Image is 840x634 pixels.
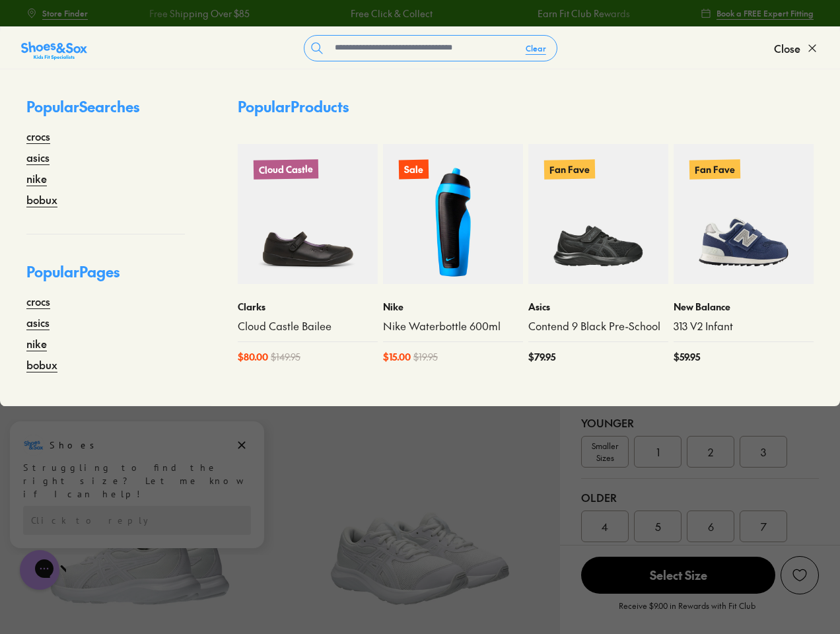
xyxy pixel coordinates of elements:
[528,144,668,284] a: Fan Fave
[528,300,668,314] p: Asics
[383,350,411,364] span: $ 15.00
[582,440,628,464] span: Smaller Sizes
[774,34,819,63] button: Close
[23,15,44,36] img: Shoes logo
[674,350,700,364] span: $ 59.95
[26,335,47,351] a: nike
[238,144,378,284] a: Cloud Castle
[383,319,523,334] a: Nike Waterbottle 600ml
[10,2,264,129] div: Campaign message
[10,15,264,81] div: Message from Shoes. Struggling to find the right size? Let me know if I can help!
[581,489,819,505] div: Older
[26,170,47,186] a: nike
[232,17,251,35] button: Dismiss campaign
[254,159,318,180] p: Cloud Castle
[13,546,66,594] iframe: Gorgias live chat messenger
[581,415,819,431] div: Younger
[209,7,291,20] a: Free Click & Collect
[708,518,714,534] span: 6
[774,40,800,56] span: Close
[674,319,814,334] a: 313 V2 Infant
[515,36,557,60] button: Clear
[761,444,766,460] span: 3
[781,556,819,594] button: Add to Wishlist
[26,357,57,372] a: bobux
[674,300,814,314] p: New Balance
[26,1,88,25] a: Store Finder
[701,1,814,25] a: Book a FREE Expert Fitting
[399,160,429,180] p: Sale
[619,600,755,623] p: Receive $9.00 in Rewards with Fit Club
[42,7,88,19] span: Store Finder
[238,96,349,118] p: Popular Products
[383,144,523,284] a: Sale
[23,42,251,81] div: Struggling to find the right size? Let me know if I can help!
[581,557,775,594] span: Select Size
[21,38,87,59] a: Shoes &amp; Sox
[383,300,523,314] p: Nike
[26,192,57,207] a: bobux
[238,319,378,334] a: Cloud Castle Bailee
[656,444,660,460] span: 1
[50,19,102,32] h3: Shoes
[528,350,555,364] span: $ 79.95
[584,7,684,20] a: Free Shipping Over $85
[528,319,668,334] a: Contend 9 Black Pre-School
[396,7,489,20] a: Earn Fit Club Rewards
[238,300,378,314] p: Clarks
[655,518,661,534] span: 5
[238,350,268,364] span: $ 80.00
[26,261,185,293] p: Popular Pages
[26,96,185,128] p: Popular Searches
[602,518,608,534] span: 4
[761,518,767,534] span: 7
[544,159,595,179] p: Fan Fave
[689,159,740,179] p: Fan Fave
[26,128,50,144] a: crocs
[717,7,814,19] span: Book a FREE Expert Fitting
[26,293,50,309] a: crocs
[23,87,251,116] div: Reply to the campaigns
[581,556,775,594] button: Select Size
[21,40,87,61] img: SNS_Logo_Responsive.svg
[26,149,50,165] a: asics
[271,350,300,364] span: $ 149.95
[708,444,713,460] span: 2
[674,144,814,284] a: Fan Fave
[413,350,438,364] span: $ 19.95
[26,314,50,330] a: asics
